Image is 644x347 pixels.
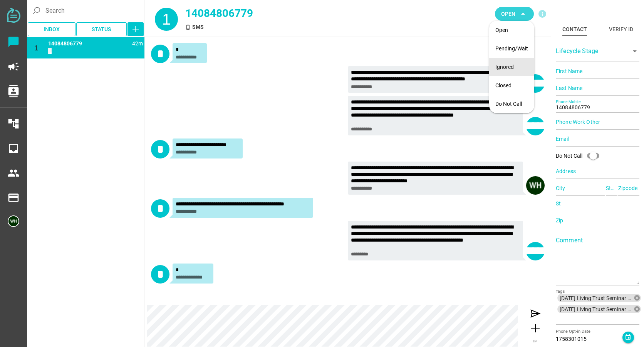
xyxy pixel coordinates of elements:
span: Open [501,9,515,18]
input: State [606,180,617,196]
button: Open [495,7,534,21]
i: event [625,334,631,340]
div: Ignored [495,64,528,70]
i: contacts [7,85,20,97]
input: Phone Work Other [556,114,639,130]
textarea: Comment [556,240,639,285]
i: payment [7,192,20,204]
span: [DATE] Living Trust Seminar Day of Reminder.csv [560,306,633,313]
img: 5edff51079ed9903661a2266-30.png [8,215,19,227]
span: 1758325146 [132,40,143,47]
div: Closed [495,82,528,89]
i: cancel [634,295,641,302]
input: Address [556,163,639,179]
input: Phone Mobile [556,97,639,113]
input: Email [556,131,639,147]
div: Verify ID [609,25,633,34]
div: Do Not Call [556,152,582,160]
img: 5edff51079ed9903661a2266-30.png [526,176,545,195]
i: SMS [40,51,46,57]
input: Zipcode [618,180,639,196]
i: inbox [7,142,20,155]
i: info [538,9,547,18]
span: 1 [34,44,39,52]
i: cancel [634,306,641,313]
div: Pending/Wait [495,45,528,52]
i: SMS [185,25,191,30]
i: arrow_drop_down [518,9,528,18]
span: [DATE] Living Trust Seminar 1 seat text reminder.csv [560,295,633,302]
span: 14084806779 [48,40,82,47]
img: svg+xml;base64,PD94bWwgdmVyc2lvbj0iMS4wIiBlbmNvZGluZz0iVVRGLTgiPz4KPHN2ZyB2ZXJzaW9uPSIxLjEiIHZpZX... [7,8,20,23]
button: Inbox [28,22,75,36]
div: Open [495,27,528,33]
div: SMS [185,23,373,31]
button: Status [76,22,127,36]
span: IM [533,339,538,343]
span: Status [92,25,111,34]
span: Inbox [44,25,60,34]
input: Zip [556,213,639,228]
input: St [556,196,639,211]
i: account_tree [7,118,20,130]
div: Do Not Call [556,148,604,163]
span: 1 [162,11,171,28]
div: Phone Opt-in Date [556,329,622,335]
i: campaign [7,60,20,73]
input: First Name [556,63,639,79]
div: Contact [562,25,587,34]
input: [DATE] Living Trust Seminar 1 seat text reminder.csv[DATE] Living Trust Seminar Day of Reminder.c... [556,315,639,324]
div: 14084806779 [185,5,373,22]
div: Do Not Call [495,101,528,107]
i: people [7,167,20,179]
i: arrow_drop_down [630,47,639,56]
input: Last Name [556,80,639,96]
div: 1758301015 [556,335,622,343]
input: City [556,180,605,196]
i: chat_bubble [7,36,20,48]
